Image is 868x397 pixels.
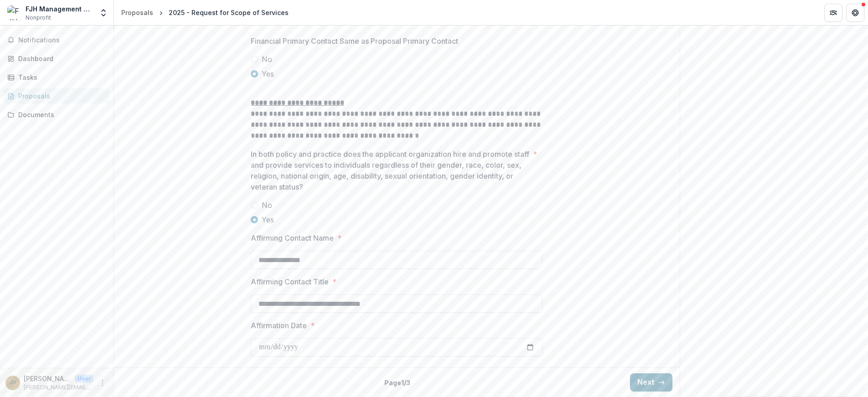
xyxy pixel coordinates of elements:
p: Financial Primary Contact Same as Proposal Primary Contact [251,36,458,46]
p: In both policy and practice does the applicant organization hire and promote staff and provide se... [251,149,529,192]
a: Proposals [118,6,157,19]
div: 2025 - Request for Scope of Services [169,8,289,17]
a: Dashboard [4,51,110,66]
button: Partners [824,4,842,22]
div: Jessica Petrie Thelemaque <jessica@wintonpolicygroup.com> [10,380,16,386]
p: User [75,375,93,383]
a: Documents [4,107,110,122]
a: Proposals [4,88,110,103]
span: Yes [262,68,274,79]
p: Affirming Contact Title [251,276,329,287]
p: Page 1 / 3 [384,378,410,387]
button: Notifications [4,33,110,47]
div: Proposals [18,91,103,101]
button: More [97,377,108,388]
span: No [262,200,272,211]
span: Notifications [18,36,106,44]
button: Get Help [846,4,864,22]
p: [PERSON_NAME] <[PERSON_NAME][EMAIL_ADDRESS][DOMAIN_NAME]> [24,374,71,383]
a: Tasks [4,70,110,85]
img: FJH Management Services, LLC [7,5,22,20]
div: Dashboard [18,54,103,63]
button: Next [630,373,672,392]
div: Tasks [18,72,103,82]
button: Open entity switcher [97,4,110,22]
p: [PERSON_NAME][EMAIL_ADDRESS][DOMAIN_NAME] [24,383,93,392]
nav: breadcrumb [118,6,292,19]
div: FJH Management Services, LLC [26,4,93,14]
div: Proposals [121,8,153,17]
span: No [262,54,272,65]
span: Nonprofit [26,14,51,22]
p: Affirming Contact Name [251,232,334,243]
span: Yes [262,214,274,225]
p: Affirmation Date [251,320,307,331]
div: Documents [18,110,103,119]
